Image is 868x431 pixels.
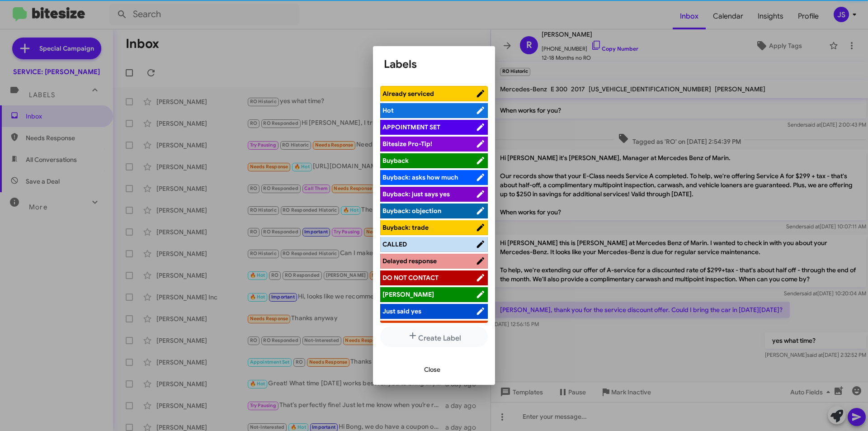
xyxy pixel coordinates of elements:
span: Bitesize Pro-Tip! [382,140,432,148]
span: DO NOT CONTACT [382,274,439,282]
span: Buyback: just says yes [382,190,450,198]
h1: Labels [384,57,484,71]
span: Buyback: trade [382,223,429,232]
button: Close [417,361,448,378]
span: APPOINTMENT SET [382,123,440,131]
span: Already serviced [382,90,434,98]
span: Close [424,361,440,378]
span: Hot [382,106,394,114]
span: Just said yes [382,307,421,315]
span: [PERSON_NAME] [382,290,434,298]
span: Buyback: objection [382,207,441,215]
span: CALLED [382,240,407,248]
span: Buyback [382,156,409,165]
span: Buyback: asks how much [382,173,458,181]
span: Delayed response [382,257,437,265]
button: Create Label [380,327,488,347]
